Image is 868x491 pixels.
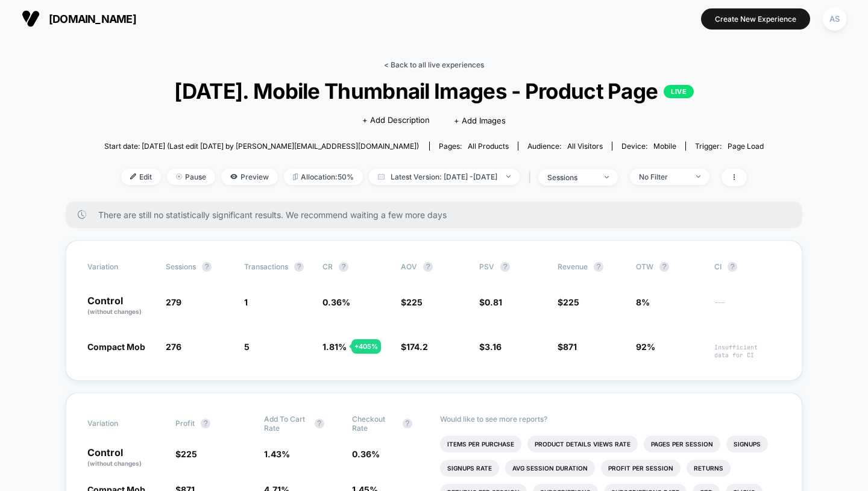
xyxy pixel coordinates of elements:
span: OTW [636,262,702,272]
img: Visually logo [22,10,40,28]
span: 8% [636,297,650,307]
li: Signups Rate [440,460,499,477]
span: mobile [653,142,676,151]
span: + Add Description [362,114,430,127]
span: Edit [121,169,161,185]
button: ? [659,262,669,272]
button: ? [423,262,433,272]
span: Checkout Rate [352,414,397,433]
img: end [176,174,182,180]
a: < Back to all live experiences [384,60,484,69]
p: LIVE [664,85,694,98]
span: $ [479,342,502,352]
span: 225 [563,297,579,307]
div: Trigger: [695,142,764,151]
span: Sessions [166,262,196,271]
span: --- [714,299,781,316]
span: 225 [406,297,423,307]
span: 225 [181,449,197,459]
span: 279 [166,297,181,307]
span: Device: [612,142,685,151]
button: [DOMAIN_NAME] [18,9,140,28]
span: 1.81 % [322,342,347,352]
li: Signups [726,436,768,452]
img: end [696,175,700,178]
span: Preview [221,169,278,185]
button: ? [294,262,304,272]
p: Control [87,448,163,468]
span: $ [401,342,428,352]
li: Returns [687,460,731,477]
span: All Visitors [567,142,603,151]
span: CR [322,262,333,271]
span: $ [175,449,197,459]
div: + 405 % [351,339,381,354]
span: Transactions [244,262,288,271]
span: CI [714,262,781,272]
button: ? [500,262,510,272]
span: 871 [563,342,577,352]
span: 0.81 [485,297,502,307]
span: all products [468,142,509,151]
button: ? [201,419,210,428]
span: Profit [175,419,195,428]
span: 0.36 % [352,449,380,459]
span: 1 [244,297,248,307]
div: AS [823,7,846,31]
span: + Add Images [454,116,506,125]
button: ? [315,419,324,428]
button: ? [202,262,212,272]
span: Allocation: 50% [284,169,363,185]
span: $ [558,297,579,307]
img: edit [130,174,136,180]
span: $ [401,297,423,307]
div: Audience: [527,142,603,151]
span: Latest Version: [DATE] - [DATE] [369,169,520,185]
span: 276 [166,342,181,352]
span: Start date: [DATE] (Last edit [DATE] by [PERSON_NAME][EMAIL_ADDRESS][DOMAIN_NAME]) [104,142,419,151]
button: ? [594,262,603,272]
span: 92% [636,342,655,352]
span: 3.16 [485,342,502,352]
span: | [526,169,538,186]
span: $ [558,342,577,352]
button: AS [819,7,850,31]
span: Variation [87,414,154,433]
span: Pause [167,169,215,185]
li: Pages Per Session [644,436,720,452]
img: calendar [378,174,385,180]
span: Compact Mob [87,342,145,352]
img: rebalance [293,174,298,180]
p: Control [87,296,154,316]
span: [DOMAIN_NAME] [49,13,136,25]
div: sessions [547,173,596,182]
span: Insufficient data for CI [714,343,781,359]
li: Product Details Views Rate [527,436,638,452]
div: No Filter [639,172,687,181]
span: 174.2 [406,342,428,352]
span: PSV [479,262,494,271]
button: Create New Experience [701,8,810,30]
span: 0.36 % [322,297,350,307]
button: ? [403,419,412,428]
li: Avg Session Duration [505,460,595,477]
span: (without changes) [87,460,142,467]
span: (without changes) [87,308,142,315]
span: Variation [87,262,154,272]
p: Would like to see more reports? [440,414,781,424]
div: Pages: [439,142,509,151]
img: end [506,175,511,178]
li: Items Per Purchase [440,436,521,452]
span: There are still no statistically significant results. We recommend waiting a few more days [98,210,778,220]
img: end [605,176,609,178]
button: ? [728,262,737,272]
span: [DATE]. Mobile Thumbnail Images - Product Page [137,78,731,104]
span: AOV [401,262,417,271]
button: ? [339,262,348,272]
span: 5 [244,342,250,352]
li: Profit Per Session [601,460,681,477]
span: Add To Cart Rate [264,414,309,433]
span: $ [479,297,502,307]
span: Revenue [558,262,588,271]
span: 1.43 % [264,449,290,459]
